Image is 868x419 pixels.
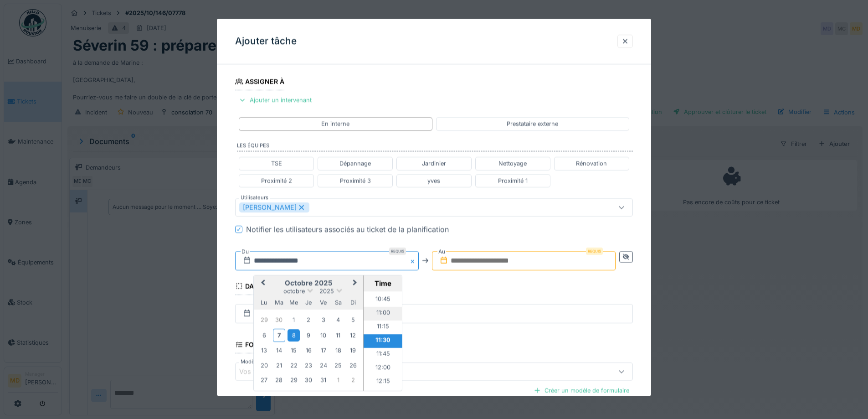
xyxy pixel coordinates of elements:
[254,279,363,287] h2: octobre 2025
[364,321,402,334] li: 11:15
[235,338,291,353] div: Formulaires
[437,247,446,257] label: Au
[273,314,285,326] div: Choose mardi 30 septembre 2025
[364,389,402,403] li: 12:30
[258,345,270,357] div: Choose lundi 13 octobre 2025
[288,314,300,326] div: Choose mercredi 1 octobre 2025
[347,359,359,372] div: Choose dimanche 26 octobre 2025
[235,36,297,47] h3: Ajouter tâche
[347,329,359,341] div: Choose dimanche 12 octobre 2025
[332,329,344,341] div: Choose samedi 11 octobre 2025
[239,202,309,212] div: [PERSON_NAME]
[237,142,633,152] label: Les équipes
[239,194,270,202] label: Utilisateurs
[317,296,329,309] div: vendredi
[303,314,315,326] div: Choose jeudi 2 octobre 2025
[332,296,344,309] div: samedi
[507,120,558,129] div: Prestataire externe
[288,329,300,341] div: Choose mercredi 8 octobre 2025
[364,293,402,307] li: 10:45
[283,288,305,295] span: octobre
[347,296,359,309] div: dimanche
[321,120,349,129] div: En interne
[239,358,301,366] label: Modèles de formulaires
[364,291,402,391] ul: Time
[258,374,270,387] div: Choose lundi 27 octobre 2025
[586,248,603,255] div: Requis
[498,160,527,168] div: Nettoyage
[332,345,344,357] div: Choose samedi 18 octobre 2025
[288,345,300,357] div: Choose mercredi 15 octobre 2025
[366,279,400,288] div: Time
[258,314,270,326] div: Choose lundi 29 septembre 2025
[303,296,315,309] div: jeudi
[255,276,269,291] button: Previous Month
[576,160,607,168] div: Rénovation
[364,362,402,375] li: 12:00
[340,176,371,185] div: Proximité 3
[319,288,334,295] span: 2025
[530,384,633,397] div: Créer un modèle de formulaire
[317,374,329,387] div: Choose vendredi 31 octobre 2025
[273,359,285,372] div: Choose mardi 21 octobre 2025
[364,334,402,348] li: 11:30
[409,251,419,270] button: Close
[339,160,371,168] div: Dépannage
[288,359,300,372] div: Choose mercredi 22 octobre 2025
[332,359,344,372] div: Choose samedi 25 octobre 2025
[271,160,282,168] div: TSE
[235,94,315,107] div: Ajouter un intervenant
[349,276,363,291] button: Next Month
[273,296,285,309] div: mardi
[364,375,402,389] li: 12:15
[427,176,440,185] div: yves
[235,75,284,90] div: Assigner à
[347,314,359,326] div: Choose dimanche 5 octobre 2025
[303,329,315,341] div: Choose jeudi 9 octobre 2025
[258,329,270,341] div: Choose lundi 6 octobre 2025
[347,345,359,357] div: Choose dimanche 19 octobre 2025
[288,374,300,387] div: Choose mercredi 29 octobre 2025
[303,374,315,387] div: Choose jeudi 30 octobre 2025
[273,345,285,357] div: Choose mardi 14 octobre 2025
[246,224,449,235] div: Notifier les utilisateurs associés au ticket de la planification
[332,374,344,387] div: Choose samedi 1 novembre 2025
[258,296,270,309] div: lundi
[288,296,300,309] div: mercredi
[261,176,292,185] div: Proximité 2
[241,247,250,257] label: Du
[303,345,315,357] div: Choose jeudi 16 octobre 2025
[422,160,446,168] div: Jardinier
[303,359,315,372] div: Choose jeudi 23 octobre 2025
[498,176,528,185] div: Proximité 1
[317,345,329,357] div: Choose vendredi 17 octobre 2025
[258,359,270,372] div: Choose lundi 20 octobre 2025
[317,359,329,372] div: Choose vendredi 24 octobre 2025
[364,348,402,362] li: 11:45
[347,374,359,387] div: Choose dimanche 2 novembre 2025
[317,314,329,326] div: Choose vendredi 3 octobre 2025
[364,307,402,321] li: 11:00
[273,374,285,387] div: Choose mardi 28 octobre 2025
[332,314,344,326] div: Choose samedi 4 octobre 2025
[273,329,285,342] div: Choose mardi 7 octobre 2025
[317,329,329,341] div: Choose vendredi 10 octobre 2025
[257,313,360,388] div: Month octobre, 2025
[235,279,355,295] div: Date de fin prévue de la tâche
[389,248,406,255] div: Requis
[239,367,300,377] div: Vos formulaires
